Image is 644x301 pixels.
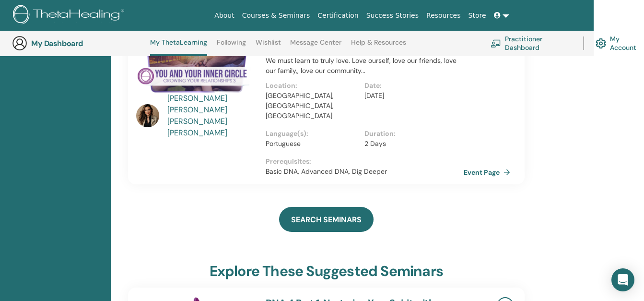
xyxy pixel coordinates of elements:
a: Resources [422,7,465,24]
a: Event Page [464,165,514,180]
a: My Account [596,33,644,54]
p: 2 Days [364,139,458,149]
img: cog.svg [596,36,606,51]
p: [GEOGRAPHIC_DATA], [GEOGRAPHIC_DATA], [GEOGRAPHIC_DATA] [266,91,359,121]
img: You and Your Inner Circle [136,28,254,96]
a: Success Stories [363,7,422,24]
p: We must learn to truly love. Love ourself, love our friends, love our family,, love our community... [266,56,464,76]
a: Certification [314,7,362,24]
a: SEARCH SEMINARS [279,207,374,232]
p: Portuguese [266,139,359,149]
h3: explore these suggested seminars [210,263,443,280]
p: [DATE] [364,91,458,101]
p: Duration : [364,129,458,139]
p: Date : [364,81,458,91]
a: Courses & Seminars [238,7,314,24]
a: Help & Resources [351,38,406,54]
p: Basic DNA, Advanced DNA, Dig Deeper [266,167,464,177]
img: generic-user-icon.jpg [12,36,27,51]
p: Language(s) : [266,129,359,139]
a: [PERSON_NAME] [PERSON_NAME] [PERSON_NAME] [PERSON_NAME] [167,93,256,139]
a: About [211,7,238,24]
a: Practitioner Dashboard [491,33,572,54]
img: default.jpg [136,104,159,127]
p: Prerequisites : [266,157,464,167]
div: Open Intercom Messenger [611,268,634,291]
a: Wishlist [256,38,281,54]
img: chalkboard-teacher.svg [491,39,501,47]
img: logo.png [13,5,128,26]
span: SEARCH SEMINARS [291,215,362,225]
a: Store [465,7,490,24]
a: Following [217,38,246,54]
a: My ThetaLearning [150,38,207,56]
p: Location : [266,81,359,91]
h3: My Dashboard [31,39,127,48]
a: Message Center [290,38,341,54]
